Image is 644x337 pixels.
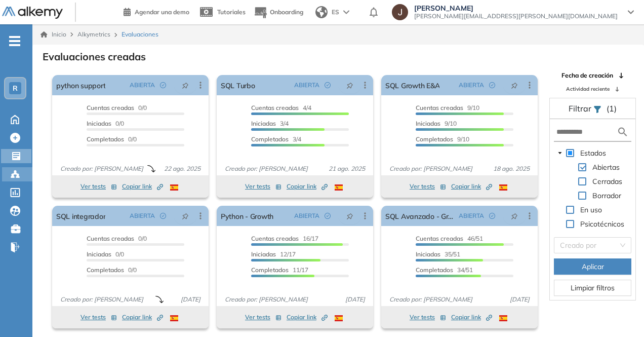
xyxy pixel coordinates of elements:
[459,211,484,220] span: ABIERTA
[416,135,469,143] span: 9/10
[410,311,446,323] button: Ver tests
[571,282,615,293] span: Limpiar filtros
[590,190,623,202] span: Borrador
[182,212,189,220] span: pushpin
[416,250,460,258] span: 35/51
[174,77,196,93] button: pushpin
[287,311,328,323] button: Copiar link
[56,75,105,95] a: python support
[580,148,606,158] span: Estados
[416,104,463,111] span: Cuentas creadas
[451,182,492,191] span: Copiar link
[56,295,147,304] span: Creado por: [PERSON_NAME]
[557,151,562,156] span: caret-down
[410,180,446,193] button: Ver tests
[499,184,507,191] img: ESP
[122,182,163,191] span: Copiar link
[130,81,155,90] span: ABIERTA
[160,164,205,173] span: 22 ago. 2025
[489,164,534,173] span: 18 ago. 2025
[87,250,124,258] span: 0/0
[554,258,631,275] button: Aplicar
[87,120,111,127] span: Iniciadas
[251,235,318,242] span: 16/17
[414,12,618,20] span: [PERSON_NAME][EMAIL_ADDRESS][PERSON_NAME][DOMAIN_NAME]
[174,208,196,224] button: pushpin
[251,235,299,242] span: Cuentas creadas
[87,235,147,242] span: 0/0
[77,30,110,38] span: Alkymetrics
[245,180,281,193] button: Ver tests
[43,51,146,63] h3: Evaluaciones creadas
[80,311,117,323] button: Ver tests
[56,206,105,226] a: SQL integrador
[580,205,602,214] span: En uso
[343,10,349,14] img: arrow
[135,8,189,16] span: Agendar una demo
[251,120,276,127] span: Iniciadas
[617,126,629,138] img: search icon
[335,184,343,191] img: ESP
[221,295,312,304] span: Creado por: [PERSON_NAME]
[416,120,457,127] span: 9/10
[87,266,137,274] span: 0/0
[160,213,166,219] span: check-circle
[578,147,608,159] span: Estados
[325,82,331,88] span: check-circle
[582,261,604,272] span: Aplicar
[251,104,299,111] span: Cuentas creadas
[335,315,343,321] img: ESP
[385,164,476,173] span: Creado por: [PERSON_NAME]
[451,311,492,323] button: Copiar link
[2,7,63,19] img: Logo
[80,180,117,193] button: Ver tests
[325,164,369,173] span: 21 ago. 2025
[294,81,319,90] span: ABIERTA
[346,212,353,220] span: pushpin
[580,219,624,229] span: Psicotécnicos
[503,77,526,93] button: pushpin
[221,206,273,226] a: Python - Growth
[122,180,163,193] button: Copiar link
[416,266,453,274] span: Completados
[416,266,473,274] span: 34/51
[325,213,331,219] span: check-circle
[221,164,312,173] span: Creado por: [PERSON_NAME]
[346,81,353,89] span: pushpin
[511,212,518,220] span: pushpin
[590,161,622,173] span: Abiertas
[294,211,319,220] span: ABIERTA
[122,311,163,323] button: Copiar link
[251,250,296,258] span: 12/17
[416,235,483,242] span: 46/51
[315,6,328,18] img: world
[160,82,166,88] span: check-circle
[489,213,495,219] span: check-circle
[41,30,66,39] a: Inicio
[170,184,178,191] img: ESP
[592,191,621,200] span: Borrador
[87,104,147,111] span: 0/0
[87,104,134,111] span: Cuentas creadas
[221,75,255,95] a: SQL Turbo
[122,313,163,322] span: Copiar link
[451,180,492,193] button: Copiar link
[592,177,622,186] span: Cerradas
[251,266,308,274] span: 11/17
[177,295,205,304] span: [DATE]
[592,163,620,172] span: Abiertas
[287,180,328,193] button: Copiar link
[339,208,361,224] button: pushpin
[217,8,246,16] span: Tutoriales
[130,211,155,220] span: ABIERTA
[270,8,303,16] span: Onboarding
[251,250,276,258] span: Iniciadas
[287,313,328,322] span: Copiar link
[569,103,593,114] span: Filtrar
[287,182,328,191] span: Copiar link
[251,266,289,274] span: Completados
[87,135,124,143] span: Completados
[385,206,455,226] a: SQL Avanzado - Growth
[506,295,534,304] span: [DATE]
[245,311,281,323] button: Ver tests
